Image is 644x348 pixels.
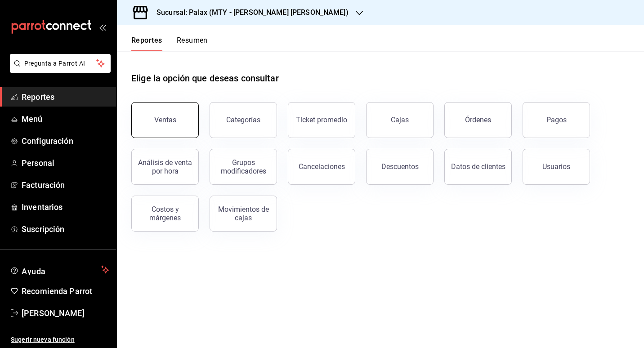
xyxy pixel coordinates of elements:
[366,102,434,138] a: Cajas
[137,205,193,222] div: Costos y márgenes
[226,116,260,124] div: Categorías
[154,116,176,124] div: Ventas
[22,136,73,146] font: Configuración
[296,116,347,124] div: Ticket promedio
[10,54,111,73] button: Pregunta a Parrot AI
[299,162,345,171] div: Cancelaciones
[366,149,434,185] button: Descuentos
[22,308,85,318] font: [PERSON_NAME]
[131,71,279,85] h1: Elige la opción que deseas consultar
[444,102,512,138] button: Órdenes
[11,336,75,343] font: Sugerir nueva función
[137,158,193,175] div: Análisis de venta por hora
[22,286,92,296] font: Recomienda Parrot
[22,158,54,168] font: Personal
[6,65,111,75] a: Pregunta a Parrot AI
[22,114,43,124] font: Menú
[131,36,208,51] div: Pestañas de navegación
[131,102,199,138] button: Ventas
[210,149,277,185] button: Grupos modificadores
[24,59,97,68] span: Pregunta a Parrot AI
[99,23,106,31] button: open_drawer_menu
[546,116,567,124] div: Pagos
[210,196,277,232] button: Movimientos de cajas
[22,180,65,190] font: Facturación
[381,162,419,171] div: Descuentos
[177,36,208,51] button: Resumen
[149,7,349,18] h3: Sucursal: Palax (MTY - [PERSON_NAME] [PERSON_NAME])
[523,149,590,185] button: Usuarios
[391,115,409,125] div: Cajas
[215,158,271,175] div: Grupos modificadores
[131,196,199,232] button: Costos y márgenes
[465,116,491,124] div: Órdenes
[451,162,505,171] div: Datos de clientes
[444,149,512,185] button: Datos de clientes
[215,205,271,222] div: Movimientos de cajas
[210,102,277,138] button: Categorías
[22,202,63,212] font: Inventarios
[131,36,162,45] font: Reportes
[22,264,98,275] span: Ayuda
[523,102,590,138] button: Pagos
[131,149,199,185] button: Análisis de venta por hora
[542,162,570,171] div: Usuarios
[288,102,355,138] button: Ticket promedio
[22,92,54,102] font: Reportes
[288,149,355,185] button: Cancelaciones
[22,224,64,234] font: Suscripción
